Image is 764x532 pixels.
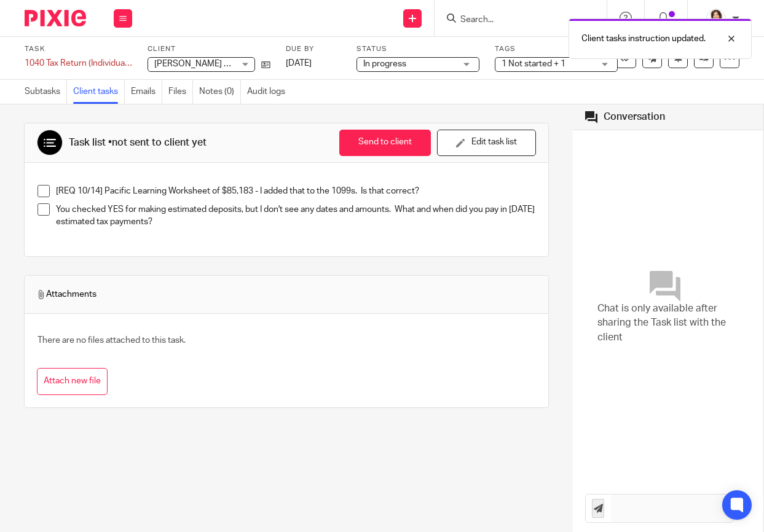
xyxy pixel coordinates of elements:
div: Conversation [604,111,665,123]
span: Attachments [37,288,96,300]
button: Send to client [339,130,431,156]
button: Edit task list [437,130,536,156]
span: Chat is only available after sharing the Task list with the client [597,302,739,345]
span: There are no files attached to this task. [37,336,186,345]
a: Audit logs [247,80,291,104]
label: Client [148,44,270,54]
span: 1 Not started + 1 [502,60,565,68]
label: Task [25,44,132,54]
a: Files [168,80,193,104]
button: Attach new file [37,368,108,396]
a: Client tasks [73,80,125,104]
div: Task list • [69,136,207,149]
a: Subtasks [25,80,67,104]
span: not sent to client yet [112,138,207,147]
p: You checked YES for making estimated deposits, but I don't see any dates and amounts. What and wh... [56,203,536,229]
label: Due by [286,44,341,54]
span: In progress [363,60,406,68]
span: [PERSON_NAME] & [PERSON_NAME] [154,60,299,68]
img: Pixie [25,10,86,26]
label: Status [356,44,479,54]
p: Client tasks instruction updated. [581,33,706,45]
div: 1040 Tax Return (Individual) 2024 [25,57,132,69]
a: Notes (0) [199,80,241,104]
a: Emails [131,80,162,104]
span: [DATE] [286,59,312,68]
img: BW%20Website%203%20-%20square.jpg [706,9,726,28]
p: [REQ 10/14] Pacific Learning Worksheet of $85,183 - I added that to the 1099s. Is that correct? [56,185,536,197]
